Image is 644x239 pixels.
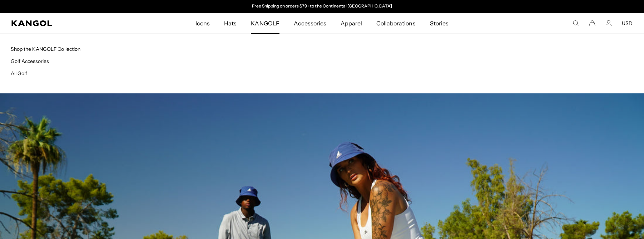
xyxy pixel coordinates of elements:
a: Shop the KANGOLF Collection [11,46,80,52]
button: USD [622,20,633,26]
a: Golf Accessories [11,58,49,64]
a: Free Shipping on orders $79+ to the Continental [GEOGRAPHIC_DATA] [252,3,392,9]
a: Stories [423,13,456,34]
span: Stories [430,13,449,34]
a: Accessories [287,13,333,34]
a: KANGOLF [244,13,286,34]
a: All Golf [11,70,27,77]
summary: Search here [573,20,579,26]
div: Announcement [248,4,396,9]
a: Account [605,20,612,26]
span: Accessories [294,13,326,34]
span: KANGOLF [251,13,279,34]
div: 1 of 2 [248,4,396,9]
a: Icons [188,13,217,34]
a: Collaborations [369,13,422,34]
a: Kangol [11,20,129,26]
span: Apparel [341,13,362,34]
a: Apparel [333,13,369,34]
span: Collaborations [376,13,415,34]
span: Hats [224,13,237,34]
a: Hats [217,13,244,34]
slideshow-component: Announcement bar [248,4,396,9]
span: Icons [195,13,210,34]
button: Cart [589,20,595,26]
